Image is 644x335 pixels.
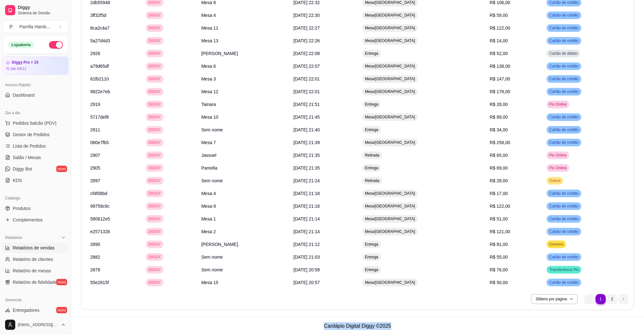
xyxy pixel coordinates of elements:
span: R$ 121,00 [490,229,510,234]
span: DIGGY [147,165,162,171]
span: Mesa/[GEOGRAPHIC_DATA] [364,76,416,81]
td: Sem nome [197,174,290,187]
a: Complementos [3,215,68,225]
span: DIGGY [147,204,162,209]
span: [DATE] 21:51 [293,102,320,107]
a: Relatório de fidelidadenovo [3,277,68,287]
td: [PERSON_NAME] [197,47,290,60]
button: Alterar Status [49,41,63,49]
span: [DATE] 22:08 [293,51,320,56]
span: R$ 81,00 [490,242,508,247]
span: Cartão de crédito [548,64,580,69]
span: Mesa/[GEOGRAPHIC_DATA] [364,216,416,221]
div: Catálogo [3,193,68,203]
a: Relatório de mesas [3,266,68,276]
span: DIGGY [147,255,162,260]
td: Tainara [197,98,290,111]
span: R$ 59,00 [490,13,508,18]
span: Gestor de Pedidos [13,131,50,138]
li: next page button [619,294,629,304]
a: DiggySistema de Gestão [3,3,68,18]
span: Entrega [364,267,380,272]
td: Sem nome [197,263,290,276]
span: Mesa/[GEOGRAPHIC_DATA] [364,89,416,94]
span: 2905 [90,165,100,171]
span: [DATE] 21:39 [293,140,320,145]
span: DIGGY [147,242,162,247]
span: Cartão de crédito [548,38,580,43]
button: [EMAIL_ADDRESS][DOMAIN_NAME] [3,317,68,332]
span: DIGGY [147,38,162,43]
td: Pamella [197,162,290,174]
td: Mesa 2 [197,225,290,238]
span: R$ 89,00 [490,115,508,120]
a: Relatório de clientes [3,254,68,264]
span: [DATE] 21:35 [293,153,320,158]
span: [EMAIL_ADDRESS][DOMAIN_NAME] [18,322,58,327]
a: Salão / Mesas [3,152,68,163]
span: DIGGY [147,76,162,81]
td: Sem nome [197,251,290,263]
span: R$ 55,00 [490,255,508,260]
span: R$ 122,00 [490,204,510,209]
span: Retirada [364,178,380,183]
span: Entregadores [13,307,39,313]
span: DIGGY [147,216,162,221]
span: Mesa/[GEOGRAPHIC_DATA] [364,25,416,31]
span: Entrega [364,165,380,171]
td: Mesa 12 [197,85,290,98]
span: 2879 [90,267,100,272]
span: 080e7fb5 [90,140,109,145]
span: Cartão de débito [548,51,579,56]
span: DIGGY [147,140,162,145]
a: Entregadoresnovo [3,305,68,315]
span: Entrega [364,51,380,56]
li: pagination item 1 active [596,294,606,304]
td: Mesa 13 [197,34,290,47]
span: Relatórios [5,235,22,240]
span: Dashboard [13,92,35,98]
a: Dashboard [3,90,68,100]
span: 2890 [90,242,100,247]
span: DIGGY [147,13,162,18]
td: [PERSON_NAME]. [197,238,290,251]
span: R$ 14,00 [490,38,508,43]
span: R$ 34,00 [490,127,508,132]
span: e257132b [90,229,110,234]
footer: Cardápio Digital Diggy © 2025 [71,317,644,335]
span: Outros [548,178,562,183]
span: Relatório de clientes [13,256,53,262]
span: 2897 [90,178,100,183]
span: Transferência Pix [548,267,580,272]
span: Dinheiro [548,242,565,247]
span: 55e2815f [90,280,109,285]
span: 8ca2c4a7 [90,25,110,31]
span: R$ 28,00 [490,178,508,183]
span: Pix Online [548,165,568,171]
span: Complementos [13,217,43,223]
span: [DATE] 22:30 [293,13,320,18]
span: [DATE] 21:40 [293,127,320,132]
span: R$ 138,00 [490,64,510,69]
div: Acesso Rápido [3,80,68,90]
span: Mesa/[GEOGRAPHIC_DATA] [364,13,416,18]
span: Mesa/[GEOGRAPHIC_DATA] [364,64,416,69]
span: Mesa/[GEOGRAPHIC_DATA] [364,280,416,285]
span: P [8,24,14,30]
span: R$ 76,00 [490,267,508,272]
span: Cartão de crédito [548,89,580,94]
span: Cartão de crédito [548,216,580,221]
span: R$ 69,00 [490,165,508,171]
div: Loja aberta [8,41,34,48]
span: Entrega [364,242,380,247]
span: Relatório de fidelidade [13,279,57,285]
span: Retirada [364,153,380,158]
span: 2919 [90,102,100,107]
span: Cartão de crédito [548,204,580,209]
span: Sistema de Gestão [18,10,66,16]
span: [DATE] 21:14 [293,229,320,234]
span: Relatório de mesas [13,268,51,274]
a: KDS [3,175,68,185]
span: 99759c9c [90,204,110,209]
span: 5a27d4d3 [90,38,110,43]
